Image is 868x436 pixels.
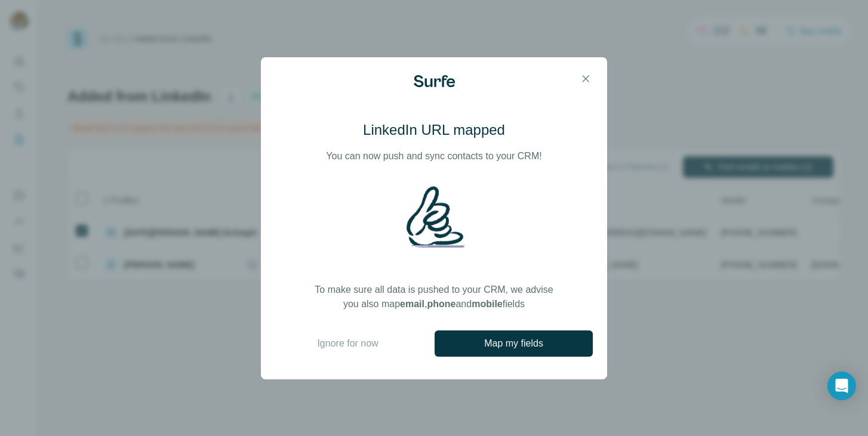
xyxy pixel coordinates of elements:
span: Ignore for now [317,336,378,351]
h3: LinkedIn URL mapped [363,120,505,140]
strong: mobile [472,299,503,309]
p: You can now push and sync contacts to your CRM! [326,149,541,163]
img: Surfe Logo [414,75,455,88]
button: Ignore for now [275,336,420,351]
p: To make sure all data is pushed to your CRM, we advise you also map , and fields [315,283,553,311]
div: Open Intercom Messenger [827,372,856,400]
strong: email [400,299,424,309]
button: Map my fields [435,330,593,357]
img: Illustration - Shaka [402,185,466,249]
span: Map my fields [484,336,543,351]
strong: phone [427,299,455,309]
